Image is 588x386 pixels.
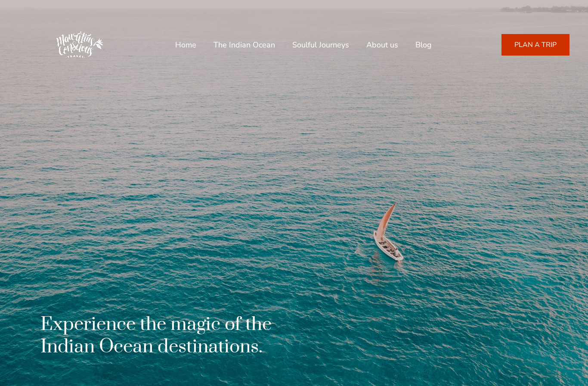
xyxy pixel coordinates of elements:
[415,34,432,55] a: Blog
[501,34,569,56] a: PLAN A TRIP
[175,34,196,55] a: Home
[292,34,349,55] a: Soulful Journeys
[214,34,275,55] a: The Indian Ocean
[40,313,272,358] h1: Experience the magic of the Indian Ocean destinations.
[366,34,398,55] a: About us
